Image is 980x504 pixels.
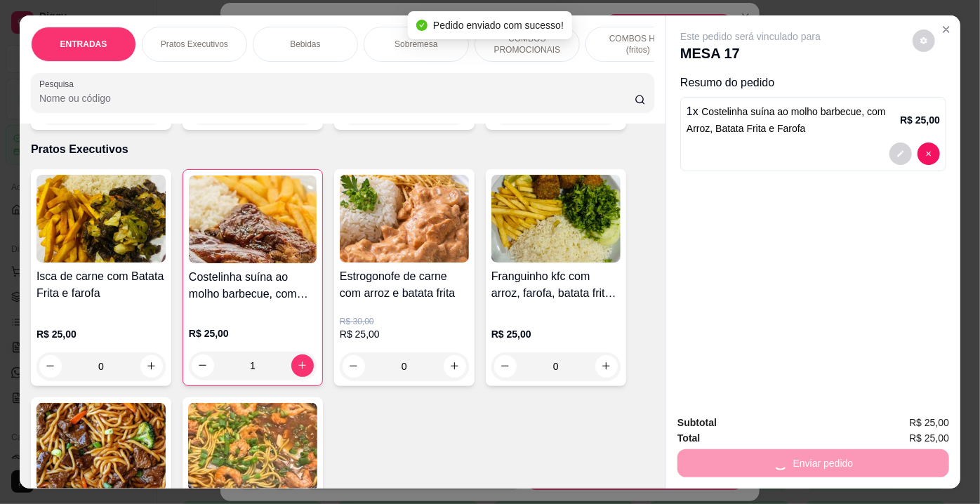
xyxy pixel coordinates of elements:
input: Pesquisa [39,91,635,105]
button: decrease-product-quantity [343,355,365,378]
p: COMBOS HOT (fritos) [597,33,679,55]
img: product-image [188,403,317,491]
img: product-image [37,403,166,491]
p: Bebidas [290,39,320,50]
button: decrease-product-quantity [494,355,517,378]
p: Pratos Executivos [161,39,228,50]
img: product-image [189,175,317,263]
p: MESA 17 [680,44,821,63]
p: ENTRADAS [60,39,107,50]
p: Pratos Executivos [31,141,654,158]
p: R$ 25,00 [340,327,469,341]
span: Pedido enviado com sucesso! [433,20,564,31]
p: R$ 25,00 [491,327,621,341]
h4: Costelinha suína ao molho barbecue, com Arroz, Batata Frita e Farofa [189,269,317,303]
p: R$ 25,00 [37,327,166,341]
h4: Estrogonofe de carne com arroz e batata frita [340,268,469,302]
button: decrease-product-quantity [913,29,935,52]
img: product-image [37,175,166,263]
button: decrease-product-quantity [39,355,62,378]
span: Costelinha suína ao molho barbecue, com Arroz, Batata Frita e Farofa [687,106,886,134]
p: 1 x [687,103,900,137]
strong: Subtotal [677,417,717,428]
strong: Total [677,432,700,444]
p: Este pedido será vinculado para [680,29,821,44]
span: check-circle [416,20,428,31]
button: decrease-product-quantity [192,354,214,377]
span: R$ 25,00 [909,415,949,430]
label: Pesquisa [39,78,79,90]
img: product-image [340,175,469,263]
p: COMBOS PROMOCIONAIS [486,33,568,55]
h4: Isca de carne com Batata Frita e farofa [37,268,166,302]
p: Sobremesa [395,39,437,50]
span: R$ 25,00 [909,430,949,446]
p: Resumo do pedido [680,74,946,91]
button: decrease-product-quantity [918,142,940,165]
img: product-image [491,175,621,263]
h4: Franguinho kfc com arroz, farofa, batata frita e salada. [491,268,621,302]
p: R$ 25,00 [189,326,317,340]
button: decrease-product-quantity [889,142,912,165]
button: increase-product-quantity [291,354,314,377]
button: increase-product-quantity [444,355,466,378]
p: R$ 30,00 [340,316,469,327]
button: Close [935,18,958,41]
button: increase-product-quantity [140,355,163,378]
button: increase-product-quantity [595,355,618,378]
p: R$ 25,00 [900,113,940,127]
